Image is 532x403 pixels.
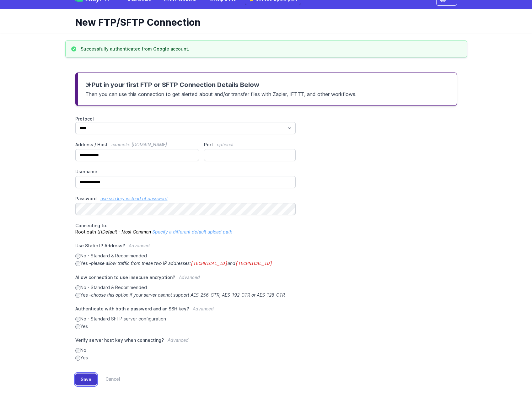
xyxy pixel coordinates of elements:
label: Password [75,196,296,202]
label: Yes [75,355,296,361]
label: Yes - [75,260,296,267]
label: Yes [75,323,296,330]
span: Connecting to: [75,223,107,228]
span: Advanced [193,306,214,311]
span: optional [217,142,233,147]
i: choose this option if your server cannot support AES-256-CTR, AES-192-CTR or AES-128-CTR [91,292,285,298]
code: [TECHNICAL_ID] [191,261,228,266]
label: Verify server host key when connecting? [75,337,296,347]
h1: New FTP/SFTP Connection [75,17,452,28]
a: Specify a different default upload path [152,229,232,234]
a: use ssh key instead of password [100,196,168,201]
label: Protocol [75,116,296,122]
span: example: [DOMAIN_NAME] [111,142,167,147]
label: Yes - [75,292,296,298]
label: Username [75,169,296,175]
input: No - Standard & Recommended [75,254,80,259]
i: please allow traffic from these two IP addresses: and [91,261,272,266]
h3: Put in your first FTP or SFTP Connection Details Below [85,80,449,89]
input: No - Standard & Recommended [75,285,80,290]
label: No - Standard & Recommended [75,284,296,291]
label: No [75,347,296,353]
code: [TECHNICAL_ID] [235,261,272,266]
span: Advanced [168,337,189,343]
h3: Successfully authenticated from Google account. [81,46,189,52]
input: Yes -choose this option if your server cannot support AES-256-CTR, AES-192-CTR or AES-128-CTR [75,293,80,298]
input: No [75,348,80,353]
label: Allow connection to use insecure encryption? [75,274,296,284]
span: Advanced [129,243,150,248]
iframe: Drift Widget Chat Controller [501,372,524,395]
label: Use Static IP Address? [75,243,296,253]
input: Yes [75,356,80,361]
span: Advanced [179,275,200,280]
label: Address / Host [75,142,199,148]
button: Save [75,373,97,385]
label: No - Standard & Recommended [75,253,296,259]
label: Port [204,142,296,148]
input: Yes [75,324,80,329]
label: Authenticate with both a password and an SSH key? [75,306,296,316]
input: Yes -please allow traffic from these two IP addresses:[TECHNICAL_ID]and[TECHNICAL_ID] [75,261,80,266]
i: Default - Most Common [102,229,151,234]
p: Root path (/) [75,223,296,235]
a: Cancel [97,373,120,385]
input: No - Standard SFTP server configuration [75,317,80,322]
label: No - Standard SFTP server configuration [75,316,296,322]
p: Then you can use this connection to get alerted about and/or transfer files with Zapier, IFTTT, a... [85,89,449,98]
